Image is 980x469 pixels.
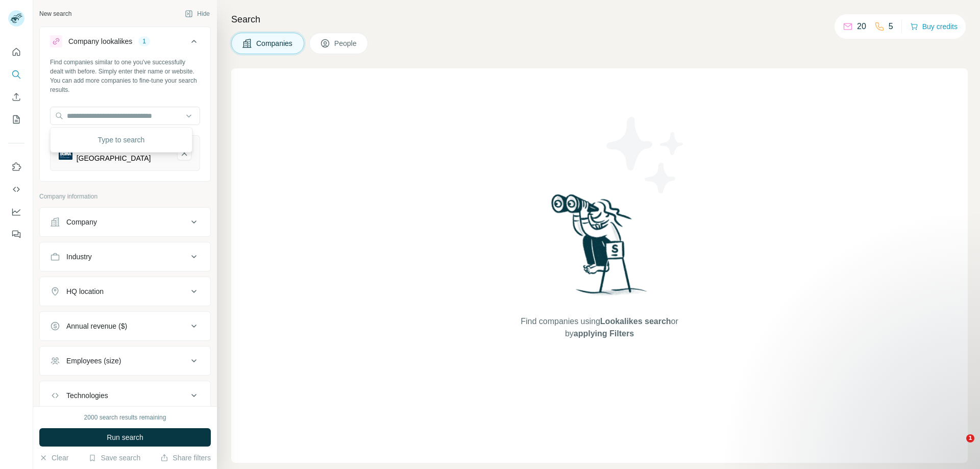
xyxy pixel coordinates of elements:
[68,36,132,46] div: Company lookalikes
[600,109,692,201] img: Surfe Illustration - Stars
[53,130,190,150] div: Type to search
[77,143,169,163] div: BOMA [GEOGRAPHIC_DATA]
[966,434,974,442] span: 1
[39,453,68,463] button: Clear
[66,286,104,297] div: HQ location
[8,65,24,84] button: Search
[857,20,866,33] p: 20
[40,279,210,304] button: HQ location
[66,356,121,366] div: Employees (size)
[66,390,108,401] div: Technologies
[8,225,24,243] button: Feedback
[59,146,72,160] img: BOMA Belgique-logo
[945,434,970,459] iframe: Intercom live chat
[518,315,681,340] span: Find companies using or by
[50,58,200,94] div: Find companies similar to one you've successfully dealt with before. Simply enter their name or w...
[39,192,211,201] p: Company information
[160,453,211,463] button: Share filters
[40,210,210,234] button: Company
[138,37,150,46] div: 1
[40,244,210,269] button: Industry
[8,43,24,61] button: Quick start
[8,180,24,199] button: Use Surfe API
[8,158,24,176] button: Use Surfe on LinkedIn
[547,191,653,305] img: Surfe Illustration - Woman searching with binoculars
[256,38,293,48] span: Companies
[889,20,893,33] p: 5
[66,321,127,331] div: Annual revenue ($)
[178,6,217,21] button: Hide
[8,88,24,106] button: Enrich CSV
[177,146,191,160] button: BOMA Belgique-remove-button
[334,38,358,48] span: People
[40,29,210,58] button: Company lookalikes1
[66,252,92,262] div: Industry
[8,203,24,221] button: Dashboard
[84,413,166,422] div: 2000 search results remaining
[40,383,210,408] button: Technologies
[910,19,958,34] button: Buy credits
[107,432,143,442] span: Run search
[39,9,71,18] div: New search
[40,314,210,338] button: Annual revenue ($)
[600,317,671,326] span: Lookalikes search
[39,428,211,447] button: Run search
[8,110,24,129] button: My lists
[66,217,97,227] div: Company
[40,349,210,373] button: Employees (size)
[574,329,634,338] span: applying Filters
[88,453,140,463] button: Save search
[231,12,968,27] h4: Search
